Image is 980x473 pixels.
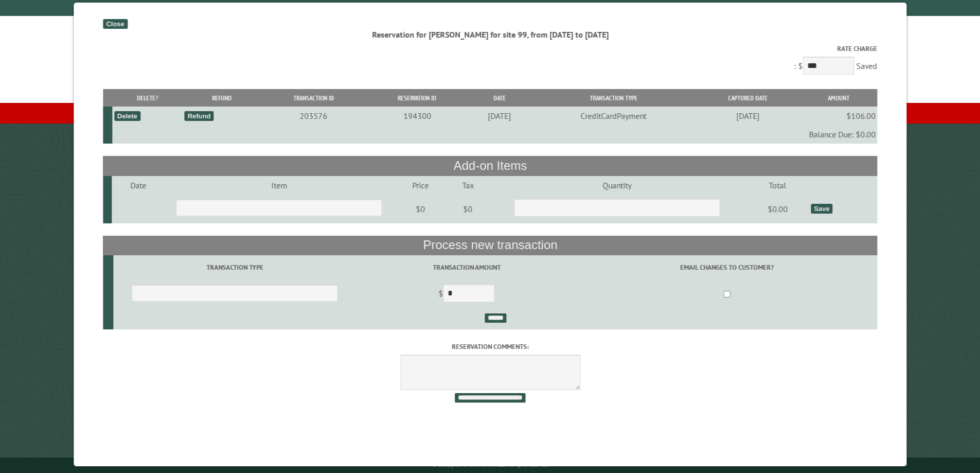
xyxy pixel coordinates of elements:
td: Date [112,176,164,195]
td: Quantity [488,176,746,195]
div: Refund [184,111,213,121]
td: $106.00 [799,107,877,125]
td: Tax [447,176,488,195]
th: Transaction Type [531,89,696,107]
td: $0 [447,195,488,223]
span: Saved [856,61,877,71]
div: Close [103,19,127,29]
th: Transaction ID [260,89,367,107]
div: Delete [114,111,140,121]
td: Total [745,176,809,195]
td: [DATE] [696,107,799,125]
th: Add-on Items [103,156,877,176]
th: Captured Date [696,89,799,107]
td: Item [164,176,394,195]
td: $0.00 [745,195,809,223]
td: CreditCardPayment [531,107,696,125]
label: Reservation comments: [103,342,877,352]
td: 203576 [260,107,367,125]
th: Amount [799,89,877,107]
label: Rate Charge [103,44,877,54]
div: : $ [103,44,877,77]
label: Transaction Amount [358,262,575,272]
td: Balance Due: $0.00 [112,125,877,144]
small: © Campground Commander LLC. All rights reserved. [432,462,548,468]
div: Reservation for [PERSON_NAME] for site 99, from [DATE] to [DATE] [103,29,877,40]
th: Date [468,89,530,107]
td: Price [394,176,447,195]
th: Delete? [112,89,183,107]
th: Refund [183,89,260,107]
label: Transaction Type [115,262,354,272]
td: 194300 [366,107,468,125]
label: Email changes to customer? [578,262,876,272]
td: [DATE] [468,107,530,125]
td: $0 [394,195,447,223]
th: Process new transaction [103,236,877,255]
td: $ [356,280,577,309]
th: Reservation ID [366,89,468,107]
div: Save [811,204,832,214]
